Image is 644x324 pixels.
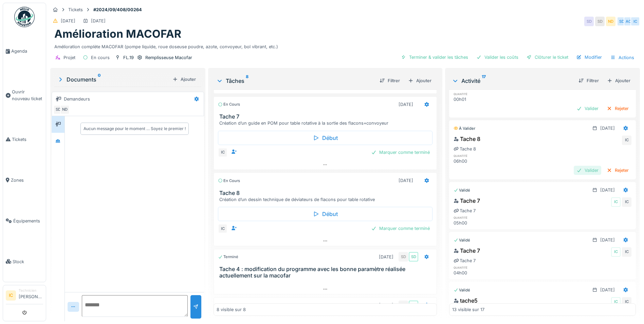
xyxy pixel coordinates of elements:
[611,247,621,257] div: IC
[91,18,106,24] div: [DATE]
[19,288,43,293] div: Technicien
[574,104,601,113] div: Valider
[454,265,511,270] h6: quantité
[398,53,471,62] div: Terminer & valider les tâches
[409,301,418,310] div: SD
[454,154,511,158] h6: quantité
[91,54,110,61] div: En cours
[600,125,615,131] div: [DATE]
[574,166,601,175] div: Valider
[454,187,470,193] div: Validé
[219,120,434,126] div: Création d’un guide en POM pour table rotative à la sortie des flacons+convoyeur
[399,252,408,262] div: SD
[379,302,393,308] div: [DATE]
[622,297,631,307] div: IC
[3,160,46,200] a: Zones
[600,187,615,193] div: [DATE]
[409,252,418,262] div: SD
[604,166,631,175] div: Rejeter
[454,96,511,103] div: 00h01
[218,254,238,260] div: Terminé
[368,148,433,157] div: Marquer comme terminé
[611,297,621,307] div: IC
[13,258,43,265] span: Stock
[123,54,134,61] div: FL.19
[219,190,434,196] h3: Tache 8
[218,178,240,184] div: En cours
[3,241,46,282] a: Stock
[219,266,434,279] h3: Tache 4 : modification du programme avec les bonne paramètre réalisée actuellement sur la macofar
[219,113,434,120] h3: Tache 7
[630,17,640,26] div: IC
[399,177,413,184] div: [DATE]
[64,96,90,102] div: Demandeurs
[606,17,615,26] div: ND
[216,77,374,85] div: Tâches
[3,119,46,160] a: Tickets
[474,53,521,62] div: Valider les coûts
[617,17,626,26] div: SD
[11,48,43,54] span: Agenda
[54,28,181,40] h1: Amélioration MACOFAR
[622,197,631,207] div: IC
[3,200,46,241] a: Équipements
[399,301,408,310] div: IC
[454,208,476,214] div: Tache 7
[622,136,631,145] div: IC
[454,247,480,255] div: Tache 7
[19,288,43,303] li: [PERSON_NAME]
[218,224,227,233] div: IC
[217,306,246,313] div: 8 visible sur 8
[68,6,83,13] div: Tickets
[454,287,470,293] div: Validé
[399,101,413,108] div: [DATE]
[452,77,573,85] div: Activité
[624,17,633,26] div: AC
[454,296,478,305] div: tache5
[454,126,475,131] div: À valider
[454,220,511,226] div: 05h00
[170,75,199,84] div: Ajouter
[576,76,602,85] div: Filtrer
[13,218,43,224] span: Équipements
[405,76,434,85] div: Ajouter
[482,77,486,85] sup: 17
[454,158,511,164] div: 06h00
[12,89,43,102] span: Ouvrir nouveau ticket
[368,224,433,233] div: Marquer comme terminé
[607,53,637,62] div: Actions
[600,287,615,293] div: [DATE]
[604,104,631,113] div: Rejeter
[604,76,633,85] div: Ajouter
[454,92,511,96] h6: quantité
[454,237,470,243] div: Validé
[454,135,480,143] div: Tache 8
[379,254,393,260] div: [DATE]
[218,302,238,308] div: Terminé
[6,290,16,301] li: IC
[218,131,433,145] div: Début
[218,102,240,107] div: En cours
[574,53,605,62] div: Modifier
[53,105,63,114] div: SD
[218,207,433,221] div: Début
[454,257,476,264] div: Tache 7
[84,126,186,132] div: Aucun message pour le moment … Soyez le premier !
[219,196,434,203] div: Création d’un dessin technique de déviateurs de flacons pour table rotative
[14,7,35,27] img: Badge_color-CXgf-gQk.svg
[6,288,43,304] a: IC Technicien[PERSON_NAME]
[60,105,70,114] div: ND
[622,247,631,257] div: IC
[218,148,227,157] div: IC
[454,197,480,205] div: Tache 7
[3,31,46,72] a: Agenda
[454,270,511,276] div: 04h00
[611,197,621,207] div: IC
[61,18,75,24] div: [DATE]
[63,54,75,61] div: Projet
[12,136,43,143] span: Tickets
[524,53,571,62] div: Clôturer le ticket
[57,75,170,84] div: Documents
[54,41,636,50] div: Amélioration complète MACOFAR (pompe liquide, roue doseuse poudre, azote, convoyeur, bol vibrant,...
[454,146,476,152] div: Tache 8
